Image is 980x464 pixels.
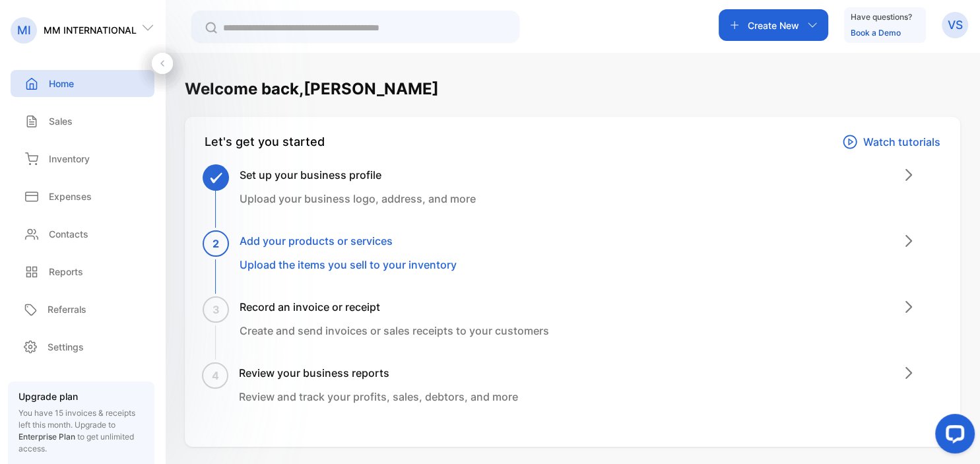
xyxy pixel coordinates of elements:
p: Watch tutorials [863,134,940,150]
iframe: LiveChat chat widget [925,409,980,464]
p: Settings [48,340,84,354]
p: Home [49,77,74,90]
span: Enterprise Plan [18,432,75,442]
p: Upload the items you sell to your inventory [240,257,457,273]
h3: Add your products or services [240,233,457,249]
p: Expenses [49,189,92,203]
span: 3 [212,302,220,317]
div: Let's get you started [205,133,325,151]
p: MM INTERNATIONAL [44,23,137,37]
button: VS [942,9,968,41]
h3: Review your business reports [239,365,518,381]
p: Upgrade plan [18,389,144,403]
a: Book a Demo [851,28,901,38]
p: Sales [49,114,73,128]
p: Review and track your profits, sales, debtors, and more [239,389,518,405]
h3: Record an invoice or receipt [240,299,549,315]
p: Create and send invoices or sales receipts to your customers [240,323,549,339]
a: Watch tutorials [842,133,940,151]
p: Contacts [49,227,88,241]
button: Create New [719,9,828,41]
p: Create New [748,18,799,32]
span: 4 [212,368,219,383]
p: Referrals [48,302,86,316]
p: Inventory [49,152,90,166]
span: Upgrade to to get unlimited access. [18,420,134,453]
p: Upload your business logo, address, and more [240,191,476,207]
p: Reports [49,265,83,279]
p: VS [948,17,963,34]
p: MI [17,22,31,39]
p: Have questions? [851,11,912,24]
h1: Welcome back, [PERSON_NAME] [185,77,439,101]
p: You have 15 invoices & receipts left this month. [18,407,144,455]
h3: Set up your business profile [240,167,476,183]
span: 2 [212,236,219,251]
